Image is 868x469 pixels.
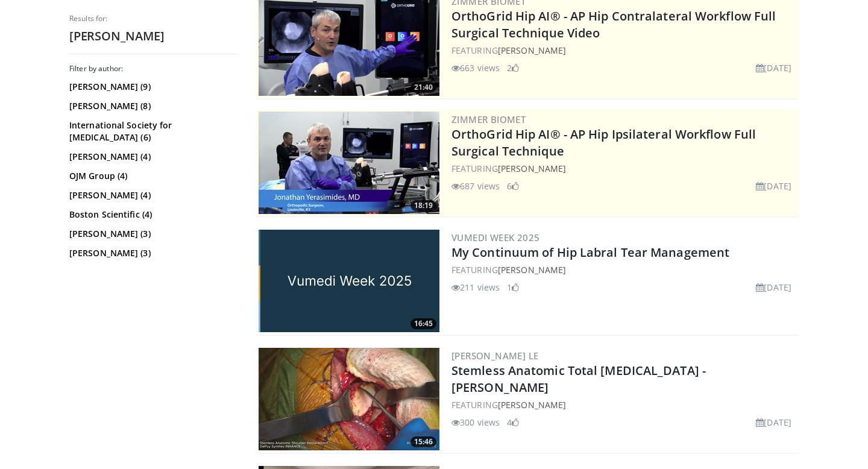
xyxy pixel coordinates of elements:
a: 15:46 [259,348,439,450]
a: My Continuum of Hip Labral Tear Management [451,244,729,260]
a: [PERSON_NAME] (8) [69,100,235,112]
li: [DATE] [756,281,791,294]
li: 6 [507,180,519,192]
a: [PERSON_NAME] [498,399,566,411]
li: 300 views [451,416,500,429]
span: 16:45 [410,318,436,329]
div: FEATURING [451,162,796,175]
a: [PERSON_NAME] (3) [69,228,235,240]
a: Vumedi Week 2025 [451,231,539,244]
a: [PERSON_NAME] (4) [69,189,235,201]
a: [PERSON_NAME] Le [451,350,538,362]
li: 1 [507,281,519,294]
li: 2 [507,61,519,74]
li: 663 views [451,61,500,74]
li: 687 views [451,180,500,192]
li: 211 views [451,281,500,294]
li: [DATE] [756,61,791,74]
a: 18:19 [259,112,439,214]
li: [DATE] [756,180,791,192]
h3: Filter by author: [69,64,238,74]
img: 388852d1-52a1-465f-a432-1f28de981add.jpg.300x170_q85_crop-smart_upscale.jpg [259,230,439,332]
a: Boston Scientific (4) [69,209,235,221]
span: 21:40 [410,82,436,93]
p: Results for: [69,14,238,24]
a: 16:45 [259,230,439,332]
img: 503c3a3d-ad76-4115-a5ba-16c0230cde33.300x170_q85_crop-smart_upscale.jpg [259,112,439,214]
a: OrthoGrid Hip AI® - AP Hip Ipsilateral Workflow Full Surgical Technique [451,126,756,159]
img: b196fbce-0b0e-4fad-a2fc-487a34c687bc.300x170_q85_crop-smart_upscale.jpg [259,348,439,450]
li: [DATE] [756,416,791,429]
h2: [PERSON_NAME] [69,28,238,44]
a: OJM Group (4) [69,170,235,182]
a: [PERSON_NAME] (9) [69,81,235,93]
a: Stemless Anatomic Total [MEDICAL_DATA] - [PERSON_NAME] [451,362,706,395]
a: [PERSON_NAME] [498,264,566,275]
a: OrthoGrid Hip AI® - AP Hip Contralateral Workflow Full Surgical Technique Video [451,8,776,41]
span: 18:19 [410,200,436,211]
span: 15:46 [410,436,436,447]
li: 4 [507,416,519,429]
a: [PERSON_NAME] (3) [69,247,235,259]
div: FEATURING [451,263,796,276]
a: Zimmer Biomet [451,113,526,125]
a: International Society for [MEDICAL_DATA] (6) [69,119,235,143]
div: FEATURING [451,44,796,57]
a: [PERSON_NAME] [498,45,566,56]
div: FEATURING [451,398,796,411]
a: [PERSON_NAME] [498,163,566,174]
a: [PERSON_NAME] (4) [69,151,235,163]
